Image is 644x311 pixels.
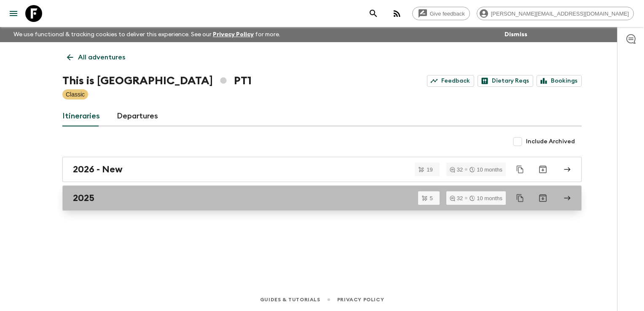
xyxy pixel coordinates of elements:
a: Itineraries [62,106,100,126]
p: All adventures [78,52,125,62]
a: Bookings [537,75,582,87]
button: Archive [534,161,551,178]
h2: 2026 - New [73,164,123,175]
span: Give feedback [425,11,470,17]
div: 10 months [470,167,502,172]
span: 5 [425,196,438,201]
h1: This is [GEOGRAPHIC_DATA] PT1 [62,72,252,89]
p: Classic [66,90,85,99]
a: 2026 - New [62,157,582,182]
div: [PERSON_NAME][EMAIL_ADDRESS][DOMAIN_NAME] [477,7,634,20]
button: Archive [534,190,551,206]
button: Dismiss [502,29,529,40]
a: Privacy Policy [337,295,384,304]
h2: 2025 [73,193,94,204]
a: All adventures [62,49,130,66]
span: Include Archived [526,137,575,146]
a: Dietary Reqs [478,75,533,87]
a: Departures [117,106,158,126]
button: Duplicate [513,190,528,206]
span: 19 [421,167,437,172]
a: Give feedback [412,7,470,20]
a: Privacy Policy [213,32,254,38]
a: 2025 [62,185,582,211]
a: Guides & Tutorials [260,295,320,304]
div: 32 [450,196,463,201]
button: menu [5,5,22,22]
button: Duplicate [513,162,528,177]
div: 10 months [470,196,502,201]
div: 32 [450,167,463,172]
a: Feedback [427,75,474,87]
p: We use functional & tracking cookies to deliver this experience. See our for more. [10,27,284,42]
span: [PERSON_NAME][EMAIL_ADDRESS][DOMAIN_NAME] [486,11,633,17]
button: search adventures [365,5,382,22]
